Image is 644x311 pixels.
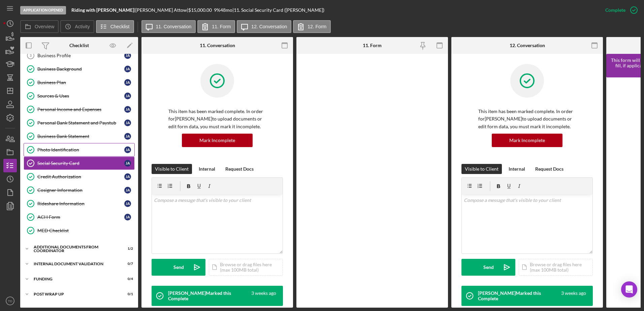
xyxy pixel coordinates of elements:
div: Visible to Client [155,164,189,174]
button: Internal [195,164,219,174]
div: [PERSON_NAME] Marked this Complete [168,290,250,301]
button: TD [3,294,17,308]
div: Rideshare Information [37,201,124,206]
button: Mark Incomplete [182,134,253,147]
label: Checklist [110,24,130,29]
label: Activity [75,24,90,29]
div: Internal Document Validation [34,262,116,266]
button: Visible to Client [152,164,192,174]
button: 11. Conversation [141,20,196,33]
div: Checklist [69,43,89,48]
div: 1 / 2 [121,247,133,251]
div: Sources & Uses [37,93,124,99]
button: Mark Incomplete [492,134,562,147]
div: J A [124,160,131,167]
a: Personal Bank Statement and PaystubJA [24,116,135,130]
div: [PERSON_NAME] Attow | [135,7,188,13]
div: Business Background [37,66,124,72]
label: 12. Conversation [251,24,287,29]
div: Mark Incomplete [509,134,545,147]
b: Riding with [PERSON_NAME] [71,7,134,13]
div: 12. Conversation [510,43,545,48]
div: Business Plan [37,80,124,85]
a: ACH FormJA [24,210,135,224]
div: Personal Bank Statement and Paystub [37,120,124,126]
button: Request Docs [222,164,257,174]
div: J A [124,146,131,153]
tspan: 3 [30,54,32,58]
button: Request Docs [532,164,567,174]
div: J A [124,187,131,194]
button: Activity [60,20,94,33]
a: Social Security CardJA [24,157,135,170]
div: 48 mo [220,7,232,13]
div: Additional Documents from Coordinator [34,245,116,253]
div: Request Docs [225,164,254,174]
a: Business Bank StatementJA [24,130,135,143]
label: 12. Form [308,24,326,29]
div: Send [483,259,494,276]
a: Sources & UsesJA [24,89,135,103]
div: 9 % [214,7,220,13]
div: Application Opened [20,6,66,14]
div: Photo Identification [37,147,124,152]
button: 11. Form [197,20,235,33]
div: [PERSON_NAME] Marked this Complete [478,290,560,301]
button: 12. Conversation [237,20,291,33]
div: Social Security Card [37,161,124,166]
button: Send [461,259,515,276]
button: Complete [599,3,641,17]
a: Photo IdentificationJA [24,143,135,157]
button: Overview [20,20,59,33]
div: Cosigner Information [37,187,124,193]
a: Rideshare InformationJA [24,197,135,210]
button: Send [152,259,205,276]
a: Personal Income and ExpensesJA [24,103,135,116]
div: Send [173,259,184,276]
div: J A [124,79,131,86]
p: This item has been marked complete. In order for [PERSON_NAME] to upload documents or edit form d... [168,108,266,130]
div: J A [124,106,131,113]
div: Request Docs [535,164,563,174]
a: Credit AuthorizationJA [24,170,135,183]
a: Cosigner InformationJA [24,183,135,197]
div: | [71,7,135,13]
label: 11. Conversation [156,24,192,29]
div: Internal [199,164,215,174]
div: 11. Form [363,43,382,48]
div: Internal [509,164,525,174]
text: TD [8,299,12,303]
div: 0 / 4 [121,277,133,281]
a: Business BackgroundJA [24,62,135,76]
div: ACH Form [37,214,124,220]
button: Visible to Client [461,164,502,174]
div: Visible to Client [465,164,498,174]
div: Business Profile [37,53,124,58]
div: Credit Authorization [37,174,124,179]
div: J A [124,133,131,140]
label: 11. Form [212,24,231,29]
div: 11. Conversation [200,43,235,48]
label: Overview [35,24,54,29]
div: Business Bank Statement [37,134,124,139]
div: Post Wrap Up [34,292,116,296]
div: J A [124,52,131,59]
div: 0 / 7 [121,262,133,266]
div: J A [124,214,131,220]
div: J A [124,66,131,72]
div: Funding [34,277,116,281]
div: J A [124,173,131,180]
p: This item has been marked complete. In order for [PERSON_NAME] to upload documents or edit form d... [478,108,576,130]
div: | 11. Social Security Card ([PERSON_NAME]) [232,7,324,13]
button: Internal [505,164,528,174]
div: Personal Income and Expenses [37,107,124,112]
a: 3Business ProfileJA [24,49,135,62]
div: Complete [605,3,625,17]
button: 12. Form [293,20,331,33]
div: $15,000.00 [188,7,214,13]
time: 2025-08-07 23:17 [561,290,586,301]
button: Checklist [96,20,134,33]
div: Mark Incomplete [199,134,235,147]
div: 0 / 1 [121,292,133,296]
div: J A [124,93,131,99]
